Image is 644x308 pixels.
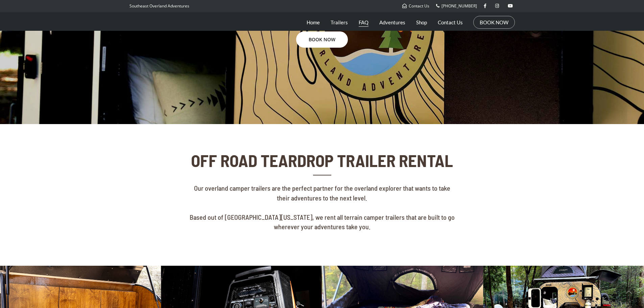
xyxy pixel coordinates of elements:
[307,14,320,31] a: Home
[436,3,477,9] a: [PHONE_NUMBER]
[129,2,189,10] p: Southeast Overland Adventures
[409,3,429,9] span: Contact Us
[189,151,455,170] h2: OFF ROAD TEARDROP TRAILER RENTAL
[331,14,348,31] a: Trailers
[379,14,405,31] a: Adventures
[438,14,463,31] a: Contact Us
[189,183,455,232] p: Our overland camper trailers are the perfect partner for the overland explorer that wants to take...
[442,3,477,9] span: [PHONE_NUMBER]
[416,14,427,31] a: Shop
[296,31,348,48] a: BOOK NOW
[359,14,368,31] a: FAQ
[480,19,508,26] a: BOOK NOW
[402,3,429,9] a: Contact Us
